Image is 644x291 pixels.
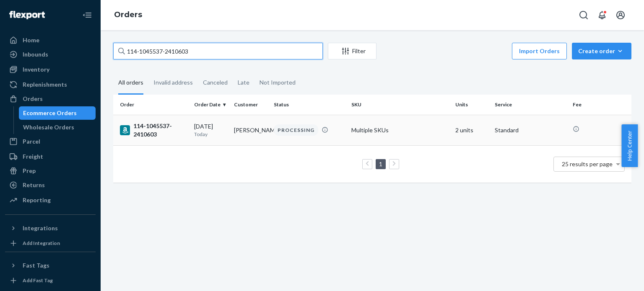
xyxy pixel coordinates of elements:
[23,181,45,189] div: Returns
[260,72,296,93] div: Not Imported
[348,95,452,115] th: SKU
[23,95,43,103] div: Orders
[120,122,187,139] div: 114-1045537-2410603
[452,95,492,115] th: Units
[9,11,45,19] img: Flexport logo
[5,164,96,178] a: Prep
[238,72,249,93] div: Late
[203,72,228,93] div: Canceled
[153,72,193,93] div: Invalid address
[194,122,227,138] div: [DATE]
[23,137,40,146] div: Parcel
[107,3,149,27] ol: breadcrumbs
[377,160,384,167] a: Page 1 is your current page
[612,7,629,23] button: Open account menu
[118,72,143,95] div: All orders
[328,47,376,55] div: Filter
[17,6,47,13] span: Support
[23,123,74,131] div: Wholesale Orders
[578,47,625,55] div: Create order
[572,43,631,59] button: Create order
[569,95,631,115] th: Fee
[23,50,48,59] div: Inbounds
[19,106,96,120] a: Ecommerce Orders
[5,221,96,235] button: Integrations
[452,115,492,145] td: 2 units
[5,238,96,248] a: Add Integration
[5,63,96,76] a: Inventory
[114,10,142,19] a: Orders
[491,95,569,115] th: Service
[5,78,96,91] a: Replenishments
[5,92,96,106] a: Orders
[23,109,77,117] div: Ecommerce Orders
[23,239,60,247] div: Add Integration
[621,124,638,167] button: Help Center
[23,36,39,44] div: Home
[5,178,96,192] a: Returns
[270,95,348,115] th: Status
[79,7,96,23] button: Close Navigation
[328,43,377,59] button: Filter
[113,43,323,59] input: Search orders
[194,131,227,138] p: Today
[512,43,567,59] button: Import Orders
[562,160,613,167] span: 25 results per page
[23,167,36,175] div: Prep
[5,276,96,286] a: Add Fast Tag
[495,126,566,134] p: Standard
[5,259,96,272] button: Fast Tags
[113,95,191,115] th: Order
[23,224,58,232] div: Integrations
[5,135,96,148] a: Parcel
[23,65,49,74] div: Inventory
[23,277,53,284] div: Add Fast Tag
[274,124,318,136] div: PROCESSING
[23,196,51,204] div: Reporting
[575,7,592,23] button: Open Search Box
[234,101,267,108] div: Customer
[23,152,43,161] div: Freight
[5,33,96,47] a: Home
[23,261,49,270] div: Fast Tags
[19,121,96,134] a: Wholesale Orders
[23,80,67,89] div: Replenishments
[594,7,610,23] button: Open notifications
[5,193,96,207] a: Reporting
[348,115,452,145] td: Multiple SKUs
[191,95,231,115] th: Order Date
[5,48,96,61] a: Inbounds
[231,115,270,145] td: [PERSON_NAME]
[5,150,96,163] a: Freight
